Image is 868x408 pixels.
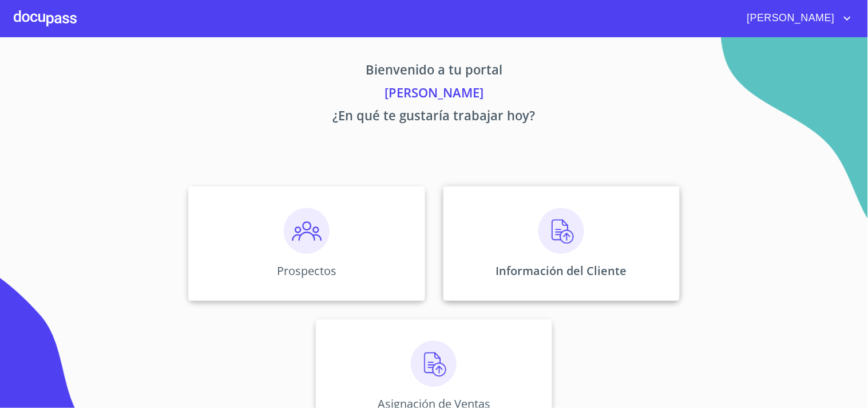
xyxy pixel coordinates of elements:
[82,60,787,83] p: Bienvenido a tu portal
[538,208,584,254] img: carga.png
[82,106,787,129] p: ¿En qué te gustaría trabajar hoy?
[739,9,854,28] button: account of current user
[739,9,841,28] span: [PERSON_NAME]
[496,263,627,278] p: Información del Cliente
[411,341,457,387] img: carga.png
[284,208,330,254] img: prospectos.png
[277,263,336,278] p: Prospectos
[82,83,787,106] p: [PERSON_NAME]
